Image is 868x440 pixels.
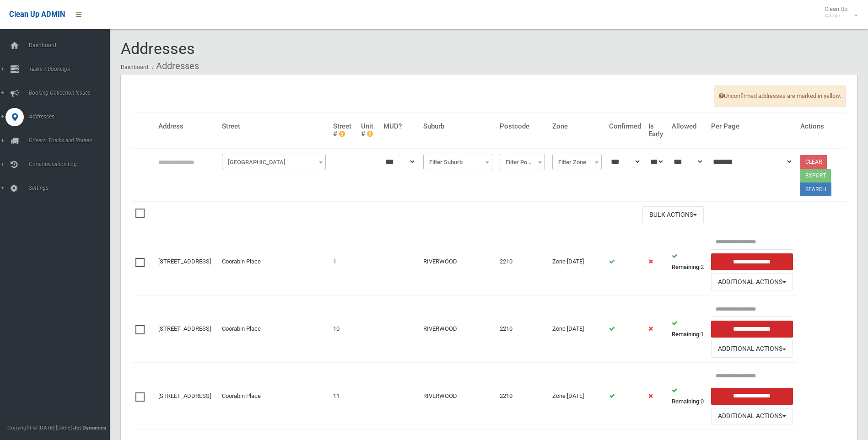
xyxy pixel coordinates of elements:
[423,123,492,130] h4: Suburb
[73,424,106,431] strong: Jet Dynamics
[714,86,846,107] span: Unconfirmed addresses are marked in yellow.
[150,58,199,75] li: Addresses
[426,156,490,169] span: Filter Suburb
[423,154,492,170] span: Filter Suburb
[672,263,701,270] strong: Remaining:
[26,66,117,72] span: Tasks / Bookings
[668,295,707,363] td: 1
[549,362,605,429] td: Zone [DATE]
[500,154,545,170] span: Filter Postcode
[121,39,195,58] span: Addresses
[642,206,704,223] button: Bulk Actions
[158,392,211,399] a: [STREET_ADDRESS]
[672,398,701,405] strong: Remaining:
[668,228,707,295] td: 2
[7,424,72,431] span: Copyright © [DATE]-[DATE]
[26,185,117,191] span: Settings
[711,123,793,130] h4: Per Page
[555,156,599,169] span: Filter Zone
[26,113,117,120] span: Addresses
[222,154,326,170] span: Filter Street
[158,123,215,130] h4: Address
[420,362,496,429] td: RIVERWOOD
[224,156,323,169] span: Filter Street
[800,123,842,130] h4: Actions
[9,10,65,19] span: Clean Up ADMIN
[420,228,496,295] td: RIVERWOOD
[329,362,358,429] td: 11
[496,362,549,429] td: 2210
[552,154,602,170] span: Filter Zone
[222,123,326,130] h4: Street
[218,362,329,429] td: Coorabin Place
[711,341,793,358] button: Additional Actions
[672,331,701,338] strong: Remaining:
[121,64,148,70] a: Dashboard
[361,123,376,138] h4: Unit #
[333,123,354,138] h4: Street #
[609,123,641,130] h4: Confirmed
[383,123,416,130] h4: MUD?
[711,408,793,425] button: Additional Actions
[800,182,831,196] button: Search
[825,12,847,19] small: Admin
[500,123,545,130] h4: Postcode
[502,156,543,169] span: Filter Postcode
[549,295,605,363] td: Zone [DATE]
[672,123,704,130] h4: Allowed
[329,295,358,363] td: 10
[496,228,549,295] td: 2210
[26,137,117,144] span: Drivers, Trucks and Routes
[549,228,605,295] td: Zone [DATE]
[552,123,602,130] h4: Zone
[329,228,358,295] td: 1
[496,295,549,363] td: 2210
[648,123,664,138] h4: Is Early
[26,90,117,96] span: Booking Collection Issues
[218,295,329,363] td: Coorabin Place
[158,258,211,265] a: [STREET_ADDRESS]
[820,5,857,19] span: Clean Up
[800,169,831,182] button: Export
[420,295,496,363] td: RIVERWOOD
[218,228,329,295] td: Coorabin Place
[668,362,707,429] td: 0
[711,274,793,290] button: Additional Actions
[800,155,827,169] a: Clear
[26,42,117,48] span: Dashboard
[158,325,211,332] a: [STREET_ADDRESS]
[26,161,117,167] span: Communication Log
